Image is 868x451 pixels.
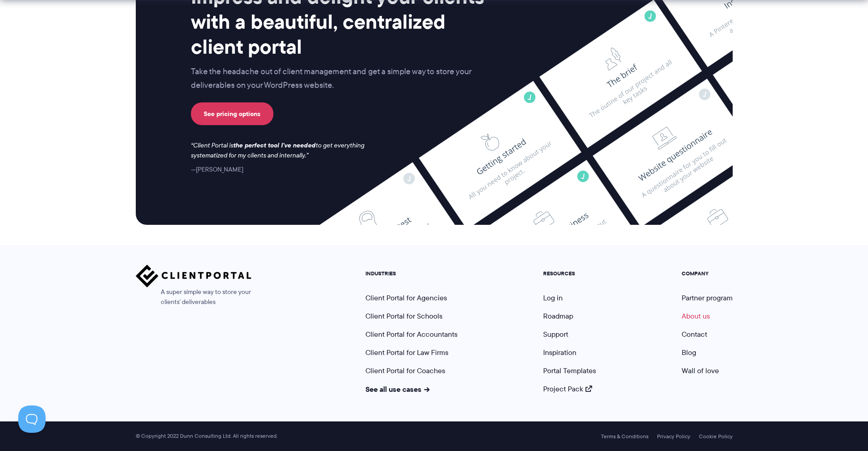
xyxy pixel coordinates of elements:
[543,293,563,303] a: Log in
[191,65,491,92] p: Take the headache out of client management and get a simple way to store your deliverables on you...
[699,433,733,440] a: Cookie Policy
[365,329,457,340] a: Client Portal for Accountants
[543,329,568,340] a: Support
[682,311,710,321] a: About us
[18,405,46,433] iframe: Toggle Customer Support
[682,365,719,376] a: Wall of love
[191,141,377,161] p: Client Portal is to get everything systematized for my clients and internally.
[601,433,648,440] a: Terms & Conditions
[365,311,442,321] a: Client Portal for Schools
[543,384,592,394] a: Project Pack
[191,165,243,174] cite: [PERSON_NAME]
[365,365,445,376] a: Client Portal for Coaches
[365,270,457,277] h5: INDUSTRIES
[657,433,690,440] a: Privacy Policy
[131,433,282,440] span: © Copyright 2022 Dunn Consulting Ltd. All rights reserved.
[543,270,596,277] h5: RESOURCES
[543,365,596,376] a: Portal Templates
[191,102,273,125] a: See pricing options
[682,329,707,340] a: Contact
[365,384,430,395] a: See all use cases
[136,287,252,307] span: A super simple way to store your clients' deliverables
[543,347,576,358] a: Inspiration
[682,270,733,277] h5: COMPANY
[543,311,573,321] a: Roadmap
[682,347,696,358] a: Blog
[682,293,733,303] a: Partner program
[233,140,316,150] strong: the perfect tool I've needed
[365,293,447,303] a: Client Portal for Agencies
[365,347,448,358] a: Client Portal for Law Firms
